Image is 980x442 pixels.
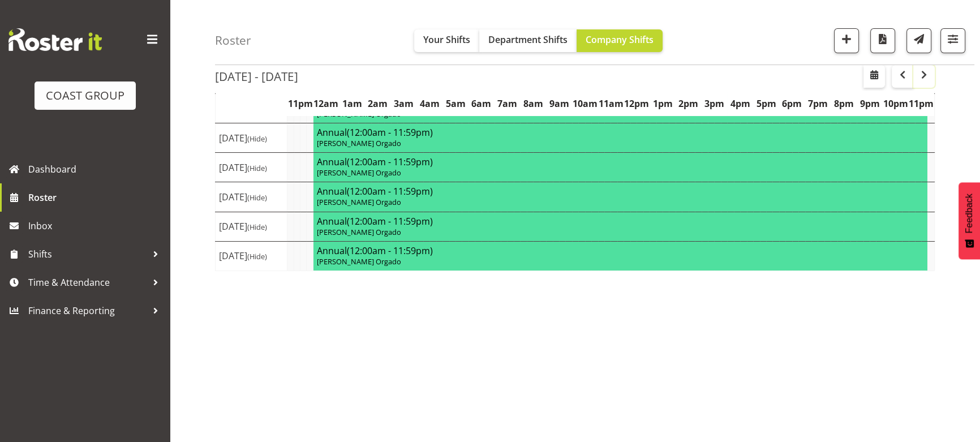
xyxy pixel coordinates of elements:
span: (12:00am - 11:59pm) [347,185,433,198]
th: 11am [598,91,624,117]
button: Select a specific date within the roster. [863,65,885,88]
th: 10pm [883,91,909,117]
th: 9am [546,91,572,117]
span: Inbox [28,217,164,234]
span: Shifts [28,246,147,263]
span: Feedback [964,194,974,233]
th: 8pm [831,91,857,117]
th: 11pm [909,91,935,117]
th: 12pm [624,91,650,117]
span: [PERSON_NAME] Orgado [317,109,401,119]
span: Time & Attendance [28,274,147,291]
span: (12:00am - 11:59pm) [347,244,433,257]
th: 12am [313,91,339,117]
th: 8am [520,91,546,117]
span: Finance & Reporting [28,302,147,319]
button: Company Shifts [577,29,663,52]
th: 3pm [702,91,728,117]
td: [DATE] [216,153,287,182]
span: (12:00am - 11:59pm) [347,156,433,168]
button: Filter Shifts [940,28,965,53]
span: [PERSON_NAME] Orgado [317,168,401,178]
th: 7pm [805,91,831,117]
td: [DATE] [216,123,287,153]
th: 10am [572,91,598,117]
span: Your Shifts [423,33,470,46]
th: 2am [365,91,391,117]
h2: [DATE] - [DATE] [215,69,298,84]
th: 11pm [287,91,313,117]
th: 6pm [779,91,805,117]
h4: Annual [317,156,925,168]
span: (Hide) [247,251,267,261]
th: 1pm [650,91,676,117]
button: Feedback - Show survey [958,182,980,259]
span: [PERSON_NAME] Orgado [317,197,401,207]
td: [DATE] [216,182,287,212]
h4: Annual [317,245,925,256]
th: 4am [416,91,442,117]
span: Department Shifts [488,33,568,46]
td: [DATE] [216,241,287,271]
button: Department Shifts [479,29,577,52]
th: 5am [442,91,468,117]
h4: Roster [215,34,251,47]
span: Company Shifts [586,33,654,46]
span: (12:00am - 11:59pm) [347,215,433,228]
h4: Annual [317,216,925,227]
button: Download a PDF of the roster according to the set date range. [870,28,895,53]
td: [DATE] [216,212,287,241]
th: 1am [339,91,365,117]
span: (Hide) [247,163,267,173]
th: 6am [468,91,495,117]
span: [PERSON_NAME] Orgado [317,138,401,148]
th: 5pm [753,91,779,117]
th: 7am [495,91,521,117]
span: (Hide) [247,192,267,203]
th: 2pm [676,91,702,117]
th: 3am [391,91,417,117]
span: (Hide) [247,222,267,232]
h4: Annual [317,186,925,197]
h4: Annual [317,127,925,138]
span: (Hide) [247,134,267,144]
button: Add a new shift [834,28,859,53]
div: COAST GROUP [46,87,124,104]
span: (12:00am - 11:59pm) [347,126,433,139]
span: [PERSON_NAME] Orgado [317,256,401,267]
span: [PERSON_NAME] Orgado [317,227,401,237]
button: Your Shifts [414,29,479,52]
span: Dashboard [28,161,164,178]
span: Roster [28,189,164,206]
th: 9pm [857,91,883,117]
button: Send a list of all shifts for the selected filtered period to all rostered employees. [906,28,931,53]
img: Rosterit website logo [8,28,102,51]
th: 4pm [727,91,753,117]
